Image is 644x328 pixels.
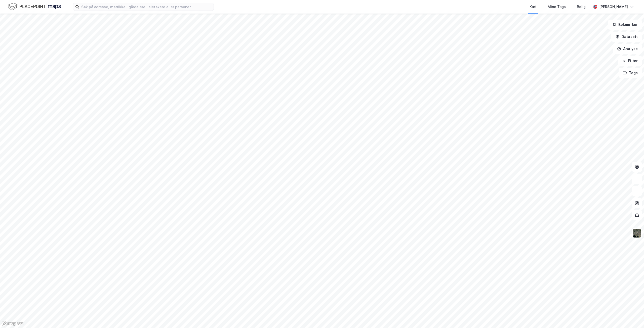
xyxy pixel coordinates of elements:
button: Tags [619,68,642,78]
div: Bolig [577,4,586,10]
input: Søk på adresse, matrikkel, gårdeiere, leietakere eller personer [79,3,214,11]
div: Mine Tags [548,4,566,10]
img: logo.f888ab2527a4732fd821a326f86c7f29.svg [8,2,61,11]
button: Bokmerker [608,20,642,30]
div: Kart [530,4,537,10]
div: Kontrollprogram for chat [619,304,644,328]
div: [PERSON_NAME] [599,4,628,10]
a: Mapbox homepage [2,321,24,326]
img: 9k= [632,228,642,238]
iframe: Chat Widget [619,304,644,328]
button: Analyse [613,44,642,54]
button: Datasett [611,32,642,42]
button: Filter [618,56,642,66]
